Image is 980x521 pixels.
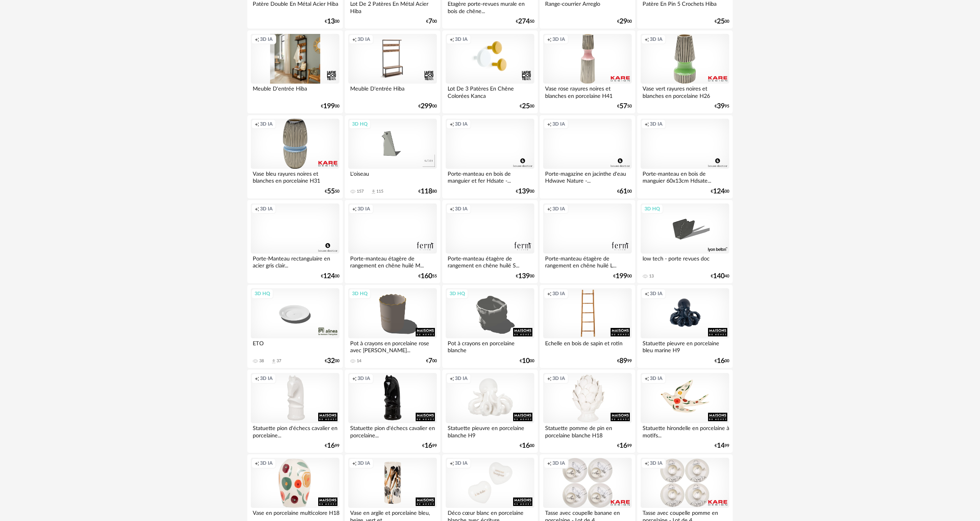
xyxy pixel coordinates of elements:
[552,291,565,297] span: 3D IA
[520,358,534,364] div: € 00
[522,358,530,364] span: 10
[540,30,635,114] a: Creation icon 3D IA Vase rose rayures noires et blanches en porcelaine H41 €5750
[613,274,632,279] div: € 00
[247,30,343,114] a: Creation icon 3D IA Meuble D'entrée Hiba €19900
[641,338,729,354] div: Statuette pieuvre en porcelaine bleu marine H9
[450,206,454,212] span: Creation icon
[442,370,538,453] a: Creation icon 3D IA Statuette pieuvre en porcelaine blanche H9 €1600
[552,375,565,382] span: 3D IA
[418,189,437,194] div: € 80
[421,274,432,279] span: 160
[345,30,440,114] a: Creation icon 3D IA Meuble D'entrée Hiba €29900
[455,206,468,212] span: 3D IA
[251,423,339,439] div: Statuette pion d'échecs cavalier en porcelaine...
[711,189,729,194] div: € 00
[637,200,733,283] a: 3D HQ low tech - porte revues doc 13 €14040
[348,338,437,354] div: Pot à crayons en porcelaine rose avec [PERSON_NAME]...
[520,443,534,449] div: € 00
[540,115,635,198] a: Creation icon 3D IA Porte-magazine en jacinthe d'eau Hdwave Nature -... €6100
[455,375,468,382] span: 3D IA
[641,254,729,269] div: low tech - porte revues doc
[552,460,565,466] span: 3D IA
[540,285,635,368] a: Creation icon 3D IA Echelle en bois de sapin et rotin €8999
[271,358,277,364] span: Download icon
[547,375,552,382] span: Creation icon
[717,443,725,449] span: 14
[450,36,454,42] span: Creation icon
[641,84,729,99] div: Vase vert rayures noires et blanches en porcelaine H26
[450,121,454,127] span: Creation icon
[540,370,635,453] a: Creation icon 3D IA Statuette pomme de pin en porcelaine blanche H18 €1699
[446,169,534,184] div: Porte-manteau en bois de manguier et fer Hdsate -...
[345,200,440,283] a: Creation icon 3D IA Porte-manteau étagère de rangement en chêne huilé M... €16055
[260,206,273,212] span: 3D IA
[426,358,437,364] div: € 00
[650,460,663,466] span: 3D IA
[543,254,632,269] div: Porte-manteau étagère de rangement en chêne huilé L...
[357,375,370,382] span: 3D IA
[357,189,364,194] div: 157
[516,19,534,24] div: € 50
[552,36,565,42] span: 3D IA
[617,104,632,109] div: € 50
[442,30,538,114] a: Creation icon 3D IA Lot De 3 Patères En Chêne Colorées Kanca €2500
[352,206,357,212] span: Creation icon
[442,115,538,198] a: Creation icon 3D IA Porte-manteau en bois de manguier et fer Hdsate -... €13900
[520,104,534,109] div: € 00
[327,443,335,449] span: 16
[516,189,534,194] div: € 00
[547,121,552,127] span: Creation icon
[711,274,729,279] div: € 40
[376,189,383,194] div: 115
[255,375,259,382] span: Creation icon
[349,119,371,129] div: 3D HQ
[518,274,530,279] span: 139
[421,189,432,194] span: 118
[321,274,339,279] div: € 00
[345,285,440,368] a: 3D HQ Pot à crayons en porcelaine rose avec [PERSON_NAME]... 14 €700
[543,169,632,184] div: Porte-magazine en jacinthe d'eau Hdwave Nature -...
[277,358,281,364] div: 37
[641,423,729,439] div: Statuette hirondelle en porcelaine à motifs...
[649,274,654,279] div: 13
[325,358,339,364] div: € 00
[442,285,538,368] a: 3D HQ Pot à crayons en porcelaine blanche €1000
[348,423,437,439] div: Statuette pion d'échecs cavalier en porcelaine...
[518,19,530,24] span: 274
[426,19,437,24] div: € 00
[715,104,729,109] div: € 95
[547,36,552,42] span: Creation icon
[518,189,530,194] span: 139
[540,200,635,283] a: Creation icon 3D IA Porte-manteau étagère de rangement en chêne huilé L... €19900
[619,443,627,449] span: 16
[650,36,663,42] span: 3D IA
[619,104,627,109] span: 57
[247,370,343,453] a: Creation icon 3D IA Statuette pion d'échecs cavalier en porcelaine... €1699
[327,19,335,24] span: 13
[357,460,370,466] span: 3D IA
[259,358,264,364] div: 38
[321,104,339,109] div: € 00
[247,200,343,283] a: Creation icon 3D IA Porte-Manteau rectangulaire en acier gris clair... €12400
[247,285,343,368] a: 3D HQ ETO 38 Download icon 37 €3200
[446,423,534,439] div: Statuette pieuvre en porcelaine blanche H9
[450,375,454,382] span: Creation icon
[446,254,534,269] div: Porte-manteau étagère de rangement en chêne huilé S...
[325,443,339,449] div: € 99
[255,206,259,212] span: Creation icon
[327,358,335,364] span: 32
[641,169,729,184] div: Porte-manteau en bois de manguier 60x13cm Hdsate...
[455,121,468,127] span: 3D IA
[255,36,259,42] span: Creation icon
[644,291,649,297] span: Creation icon
[349,289,371,299] div: 3D HQ
[323,104,335,109] span: 199
[446,338,534,354] div: Pot à crayons en porcelaine blanche
[422,443,437,449] div: € 99
[260,121,273,127] span: 3D IA
[637,30,733,114] a: Creation icon 3D IA Vase vert rayures noires et blanches en porcelaine H26 €3995
[717,104,725,109] span: 39
[260,460,273,466] span: 3D IA
[619,19,627,24] span: 29
[327,189,335,194] span: 55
